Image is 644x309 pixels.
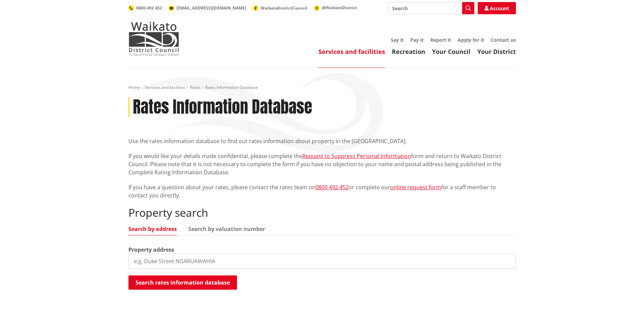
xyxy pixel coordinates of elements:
span: @WaikatoDistrict [322,5,357,11]
a: Search by address [128,226,177,232]
span: Rates Information Database [205,84,258,90]
a: Request to Suppress Personal Information [302,152,411,160]
img: Waikato District Council - Te Kaunihera aa Takiwaa o Waikato [128,22,179,56]
a: Recreation [392,47,425,56]
a: Rates [190,84,200,90]
a: 0800 492 452 [128,5,162,11]
p: If you would like your details made confidential, please complete the form and return to Waikato ... [128,152,516,176]
label: Property address [128,246,174,254]
a: [EMAIL_ADDRESS][DOMAIN_NAME] [169,5,246,11]
p: If you have a question about your rates, please contact the rates team on or complete our for a s... [128,183,516,199]
h1: Rates Information Database [133,97,312,117]
a: Say it [391,37,404,43]
a: online request form [390,184,441,191]
a: @WaikatoDistrict [314,5,357,11]
a: Services and facilities [318,47,385,56]
a: 0800 492 452 [315,184,349,191]
a: Contact us [491,37,516,43]
a: Apply for it [458,37,484,43]
nav: breadcrumb [128,85,516,91]
span: 0800 492 452 [136,5,162,11]
span: [EMAIL_ADDRESS][DOMAIN_NAME] [176,5,246,11]
a: Your Council [432,47,471,56]
a: Pay it [410,37,424,43]
a: Services and facilities [145,84,185,90]
span: WaikatoDistrictCouncil [261,5,307,11]
button: Search rates information database [128,275,237,290]
a: WaikatoDistrictCouncil [253,5,307,11]
a: Your District [477,47,516,56]
h2: Property search [128,206,516,219]
input: e.g. Duke Street NGARUAWAHIA [128,254,516,269]
input: Search input [388,2,474,14]
a: Report it [430,37,451,43]
a: Account [478,2,516,14]
a: Search by valuation number [188,226,265,232]
a: Home [128,84,140,90]
p: Use the rates information database to find out rates information about property in the [GEOGRAPHI... [128,137,516,145]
